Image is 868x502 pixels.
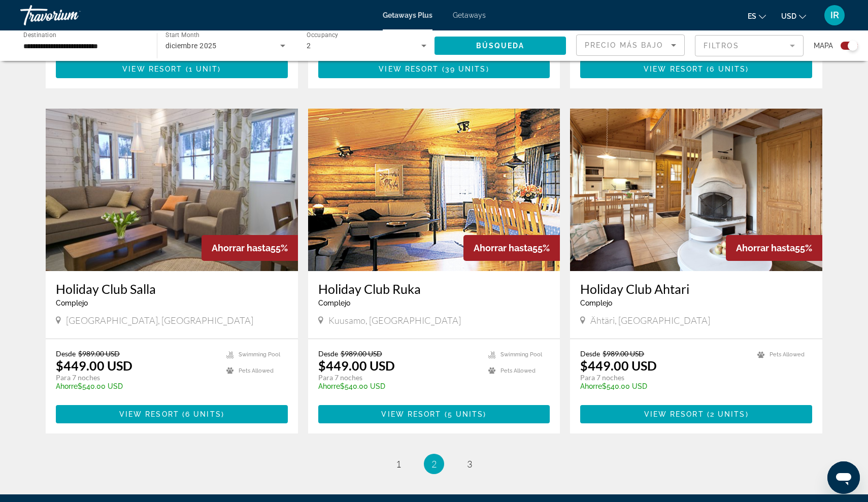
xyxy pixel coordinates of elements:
[580,405,812,423] button: View Resort(2 units)
[726,235,822,261] div: 55%
[307,31,339,39] span: Occupancy
[695,35,804,57] button: Filter
[781,12,796,20] span: USD
[580,373,747,382] p: Para 7 noches
[46,454,822,474] nav: Pagination
[318,358,395,373] p: $449.00 USD
[318,281,550,296] a: Holiday Club Ruka
[710,410,746,418] span: 2 units
[585,41,663,49] span: Precio más bajo
[748,12,756,20] span: es
[580,358,657,373] p: $449.00 USD
[202,235,298,261] div: 55%
[827,461,860,494] iframe: Button to launch messaging window
[20,2,122,28] a: Travorium
[442,410,487,418] span: ( )
[603,349,644,358] span: $989.00 USD
[185,410,221,418] span: 6 units
[308,109,560,271] img: 3551I01X.jpg
[165,42,217,50] span: diciembre 2025
[580,382,747,390] p: $540.00 USD
[56,405,288,423] button: View Resort(6 units)
[570,109,822,271] img: 5858I01X.jpg
[66,315,253,326] span: [GEOGRAPHIC_DATA], [GEOGRAPHIC_DATA]
[821,5,848,26] button: User Menu
[318,382,340,390] span: Ahorre
[445,65,486,73] span: 39 units
[56,299,88,307] span: Complejo
[704,410,749,418] span: ( )
[448,410,484,418] span: 5 units
[580,281,812,296] a: Holiday Club Ahtari
[435,37,566,55] button: Búsqueda
[56,358,132,373] p: $449.00 USD
[182,65,221,73] span: ( )
[439,65,489,73] span: ( )
[644,65,704,73] span: View Resort
[239,367,274,374] span: Pets Allowed
[328,315,461,326] span: Kuusamo, [GEOGRAPHIC_DATA]
[830,10,839,20] span: IR
[122,65,182,73] span: View Resort
[431,458,437,470] span: 2
[580,382,602,390] span: Ahorre
[467,458,472,470] span: 3
[318,382,479,390] p: $540.00 USD
[46,109,298,271] img: 3939I01L.jpg
[119,410,179,418] span: View Resort
[318,405,550,423] button: View Resort(5 units)
[396,458,401,470] span: 1
[781,9,806,23] button: Change currency
[379,65,439,73] span: View Resort
[318,373,479,382] p: Para 7 noches
[318,349,338,358] span: Desde
[56,60,288,78] button: View Resort(1 unit)
[56,281,288,296] a: Holiday Club Salla
[590,315,710,326] span: Ähtäri, [GEOGRAPHIC_DATA]
[383,11,432,19] a: Getaways Plus
[585,39,676,51] mat-select: Sort by
[56,373,216,382] p: Para 7 noches
[307,42,311,50] span: 2
[580,60,812,78] button: View Resort(6 units)
[341,349,382,358] span: $989.00 USD
[56,349,76,358] span: Desde
[474,243,532,253] span: Ahorrar hasta
[580,349,600,358] span: Desde
[463,235,560,261] div: 55%
[500,351,542,358] span: Swimming Pool
[381,410,441,418] span: View Resort
[212,243,271,253] span: Ahorrar hasta
[644,410,704,418] span: View Resort
[580,299,612,307] span: Complejo
[736,243,795,253] span: Ahorrar hasta
[165,31,199,39] span: Start Month
[56,382,78,390] span: Ahorre
[500,367,536,374] span: Pets Allowed
[23,31,56,38] span: Destination
[318,299,350,307] span: Complejo
[770,351,805,358] span: Pets Allowed
[318,60,550,78] button: View Resort(39 units)
[476,42,525,50] span: Búsqueda
[814,39,833,53] span: Mapa
[179,410,224,418] span: ( )
[78,349,120,358] span: $989.00 USD
[710,65,746,73] span: 6 units
[56,382,216,390] p: $540.00 USD
[239,351,280,358] span: Swimming Pool
[704,65,749,73] span: ( )
[453,11,486,19] a: Getaways
[748,9,766,23] button: Change language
